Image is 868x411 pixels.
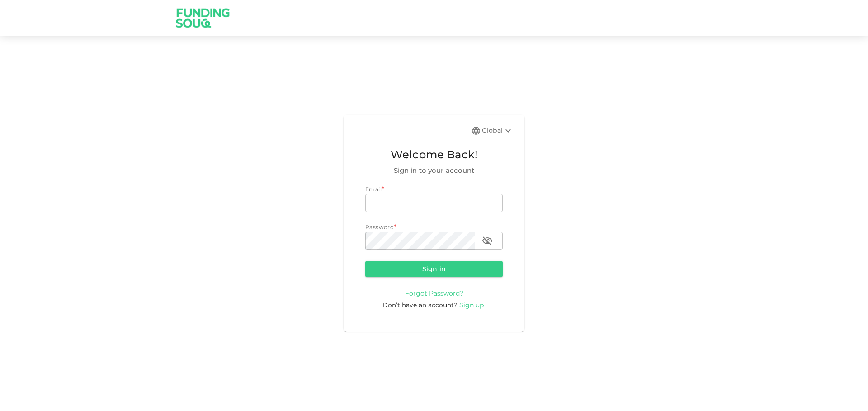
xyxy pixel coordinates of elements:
input: password [365,232,475,250]
span: Don’t have an account? [382,301,458,309]
span: Sign in to your account [365,165,503,176]
span: Welcome Back! [365,146,503,163]
input: email [365,194,503,212]
div: Global [482,125,514,136]
span: Sign up [459,301,484,309]
button: Sign in [365,261,503,277]
span: Password [365,224,394,231]
a: Forgot Password? [405,289,463,297]
span: Email [365,186,382,193]
span: Forgot Password? [405,289,463,297]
